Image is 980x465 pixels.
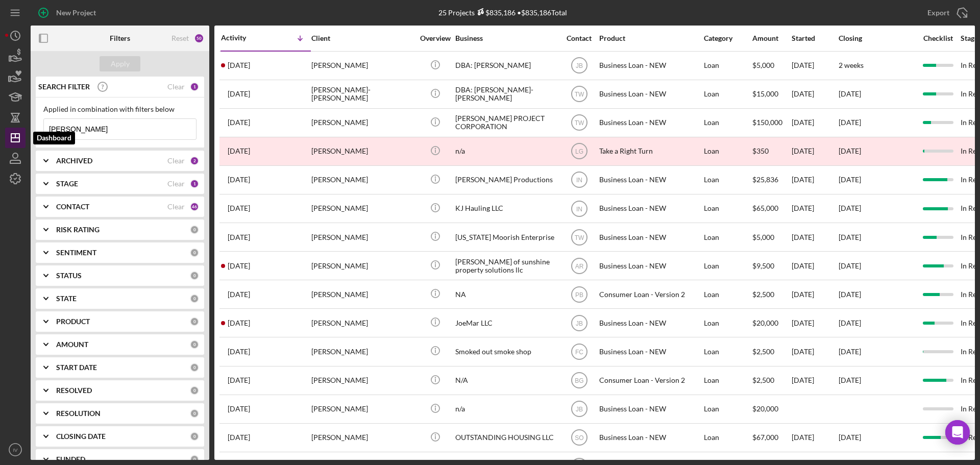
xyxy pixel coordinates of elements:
[190,82,199,91] div: 1
[792,166,838,193] div: [DATE]
[752,319,778,327] span: $20,000
[228,176,250,184] time: 2025-03-13 02:51
[752,34,791,42] div: Amount
[574,91,584,98] text: TW
[56,295,77,303] b: STATE
[704,34,751,42] div: Category
[228,290,250,299] time: 2024-12-11 04:07
[190,455,199,464] div: 0
[171,34,189,42] div: Reset
[190,179,199,188] div: 1
[190,432,199,441] div: 0
[56,203,89,211] b: CONTACT
[438,8,567,17] div: 25 Projects • $835,186 Total
[752,233,774,241] span: $5,000
[599,224,701,251] div: Business Loan - NEW
[704,166,751,193] div: Loan
[576,205,582,212] text: IN
[792,338,838,365] div: [DATE]
[190,363,199,372] div: 0
[311,195,413,222] div: [PERSON_NAME]
[792,109,838,136] div: [DATE]
[190,202,199,211] div: 46
[752,347,774,356] span: $2,500
[599,138,701,165] div: Take a Right Turn
[839,146,861,155] time: [DATE]
[221,34,266,42] div: Activity
[475,8,516,17] div: $835,186
[190,225,199,234] div: 0
[839,433,861,442] time: [DATE]
[752,404,778,413] span: $20,000
[839,34,915,42] div: Closing
[167,180,185,188] div: Clear
[13,447,18,453] text: IV
[56,3,96,23] div: New Project
[792,424,838,451] div: [DATE]
[56,455,85,463] b: FUNDED
[599,166,701,193] div: Business Loan - NEW
[228,433,250,442] time: 2024-03-19 14:03
[704,109,751,136] div: Loan
[190,156,199,165] div: 2
[43,105,197,113] div: Applied in combination with filters below
[574,234,584,241] text: TW
[228,61,250,69] time: 2025-08-20 18:42
[704,309,751,336] div: Loan
[311,252,413,279] div: [PERSON_NAME]
[752,118,782,127] span: $150,000
[704,52,751,79] div: Loan
[704,338,751,365] div: Loan
[575,406,582,413] text: JB
[56,317,90,326] b: PRODUCT
[455,252,557,279] div: [PERSON_NAME] of sunshine property solutions llc
[575,349,583,356] text: FC
[575,62,582,69] text: JB
[752,138,791,165] div: $350
[599,34,701,42] div: Product
[575,377,583,384] text: BG
[190,409,199,418] div: 0
[56,157,92,165] b: ARCHIVED
[228,147,250,155] time: 2025-03-14 09:34
[704,81,751,108] div: Loan
[455,396,557,423] div: n/a
[917,3,975,23] button: Export
[167,203,185,211] div: Clear
[190,386,199,395] div: 0
[704,367,751,394] div: Loan
[560,34,598,42] div: Contact
[752,175,778,184] span: $25,836
[56,272,82,280] b: STATUS
[839,175,861,184] time: [DATE]
[599,338,701,365] div: Business Loan - NEW
[167,83,185,91] div: Clear
[311,34,413,42] div: Client
[916,34,960,42] div: Checklist
[839,233,861,241] time: [DATE]
[927,3,949,23] div: Export
[228,376,250,384] time: 2024-06-17 21:41
[704,281,751,308] div: Loan
[599,396,701,423] div: Business Loan - NEW
[5,439,26,460] button: IV
[839,204,861,212] time: [DATE]
[228,348,250,356] time: 2024-07-18 03:29
[599,367,701,394] div: Consumer Loan - Version 2
[599,281,701,308] div: Consumer Loan - Version 2
[752,89,778,98] span: $15,000
[575,320,582,327] text: JB
[56,340,88,349] b: AMOUNT
[311,396,413,423] div: [PERSON_NAME]
[228,118,250,127] time: 2025-03-21 16:33
[455,34,557,42] div: Business
[599,52,701,79] div: Business Loan - NEW
[455,109,557,136] div: [PERSON_NAME] PROJECT CORPORATION
[839,261,861,270] time: [DATE]
[311,52,413,79] div: [PERSON_NAME]
[56,226,100,234] b: RISK RATING
[455,338,557,365] div: Smoked out smoke shop
[100,56,140,71] button: Apply
[455,309,557,336] div: JoeMar LLC
[704,195,751,222] div: Loan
